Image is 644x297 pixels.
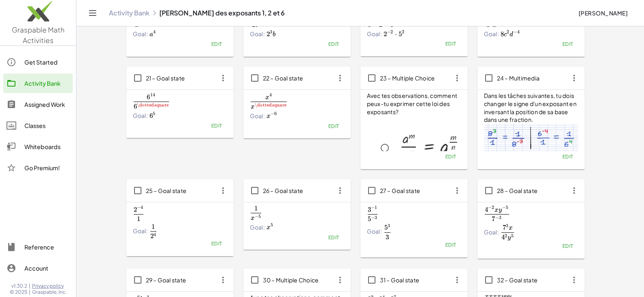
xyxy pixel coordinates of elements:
span: 2 [379,21,382,29]
span: ​ [143,206,144,216]
span: © 2025 [10,289,27,295]
span: 5 [153,111,155,116]
span: 6 [274,111,277,116]
span: 1 [375,204,377,210]
a: Account [3,258,73,278]
span: Graspable Math Activities [12,25,65,45]
span: 1 [137,215,140,223]
a: Activity Bank [109,9,150,17]
span: Goal: [133,30,148,39]
span: ​ [261,206,262,215]
span: 5 [271,222,273,228]
div: Assigned Work [24,100,69,109]
span: 23 – Multiple Choice [380,74,435,82]
button: Edit [323,120,344,132]
span: x [267,224,271,231]
span: d [492,22,496,28]
span: y [499,207,502,213]
button: Toggle navigation [86,7,99,20]
span: 1 [152,223,155,231]
span: Edit [445,154,456,160]
div: Whiteboards [24,142,69,152]
span: Goal: [250,223,265,232]
span: ⋅ [395,30,397,38]
a: Classes [3,116,73,135]
span: 8 [501,30,504,38]
span: ​ [509,206,510,216]
span: 2 [134,206,137,214]
span: 5 [399,30,402,38]
span: b [255,22,258,28]
span: d [510,31,513,38]
img: d899f0f08cef0433aef1cb2773343c65ad19cc2ac945d622bfa92a4a44441c62.png [484,124,578,152]
button: Edit [206,39,227,50]
span: Goal: [484,224,499,241]
span: 32 – Goal state [497,276,538,284]
span: Goal: [250,30,265,39]
span: 2 [384,30,387,38]
span: x [494,207,499,213]
button: Edit [557,39,578,50]
span: ​ [514,224,515,234]
div: Classes [24,121,69,130]
span: 2 [252,21,255,29]
span: 2 [390,29,393,35]
div: Get Started [24,57,69,67]
button: Edit [440,151,461,163]
span: ​ [390,224,391,234]
span: ​ [287,93,288,104]
img: c3a2287d9b9daefff5622dc8e9994f280f83985159dce9b0874414c14283b9ee.png [393,128,461,165]
span: 4 [501,233,505,241]
span: − [502,204,506,210]
span: 5 [368,215,371,223]
span: − [488,204,492,210]
span: Edit [562,41,573,47]
span: 7 [492,215,495,223]
span: Edit [328,123,339,129]
span: 2 [507,29,509,35]
span: 27 – Goal state [380,187,421,194]
button: Edit [323,232,344,243]
span: 8 [486,21,490,29]
span: 7 [503,223,506,232]
span: Edit [211,241,222,247]
span: x [251,104,255,110]
span: 2 [402,29,404,35]
a: Activity Bank [3,74,73,93]
span: 6 [134,102,137,111]
a: Get Started [3,52,73,72]
span: Edit [211,123,222,129]
span: 24 – Multimedia [497,74,540,82]
span: 22 – Goal state [263,74,304,82]
span: − [137,204,141,210]
button: Edit [557,241,578,252]
button: Edit [440,38,461,50]
span: ​ [169,93,170,104]
span: 5 [368,21,371,29]
p: Dans les tâches suivantes, tu dois changer le signe d'un exposant en inversant la position de sa ... [484,92,578,124]
span: Graspable, Inc. [32,289,67,295]
span: 4 [269,92,272,98]
button: Edit [440,239,461,251]
a: Whiteboards [3,137,73,156]
a: Reference [3,237,73,257]
button: [PERSON_NAME] [572,6,634,20]
span: a [135,22,139,28]
span: x [509,225,513,231]
span: 4 [517,29,520,35]
span: 3 [270,29,272,35]
span: Goal: [133,224,148,238]
span: 3 [386,233,389,241]
span: 14 [150,92,156,98]
span: Edit [562,243,573,249]
span: Edit [562,154,573,160]
a: Privacy policy [32,283,67,289]
span: 3 [506,223,508,228]
span: Goal: [367,224,382,239]
span: 4 [485,206,488,214]
span: 28 – Goal state [497,187,538,194]
div: Go Premium! [24,163,69,173]
span: 2 [492,204,494,210]
span: 29 – Goal state [146,276,186,284]
span: [PERSON_NAME] [578,9,628,17]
